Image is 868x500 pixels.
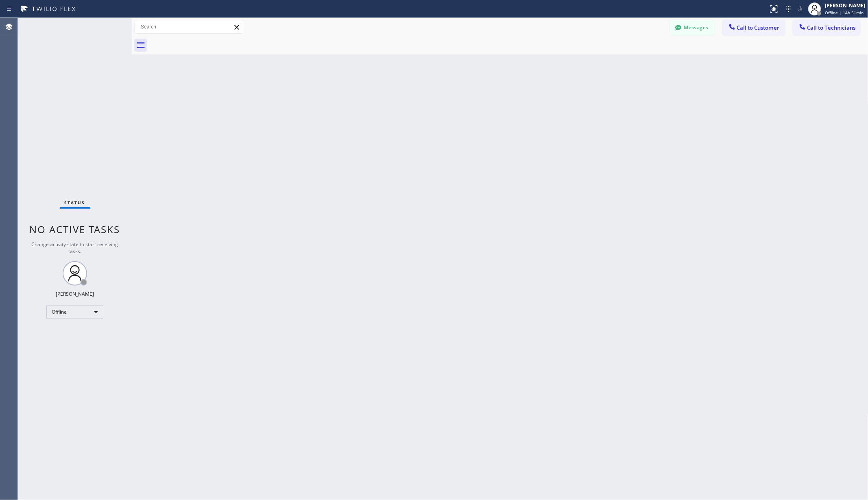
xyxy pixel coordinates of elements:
[670,20,715,35] button: Messages
[737,24,780,31] span: Call to Customer
[56,290,94,297] div: [PERSON_NAME]
[32,241,118,255] span: Change activity state to start receiving tasks.
[135,20,244,33] input: Search
[807,24,856,31] span: Call to Technicians
[825,10,864,15] span: Offline | 14h 51min
[46,306,103,319] div: Offline
[723,20,785,35] button: Call to Customer
[825,2,866,9] div: [PERSON_NAME]
[793,20,860,35] button: Call to Technicians
[65,200,85,205] span: Status
[794,3,806,15] button: Mute
[30,223,120,236] span: No active tasks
